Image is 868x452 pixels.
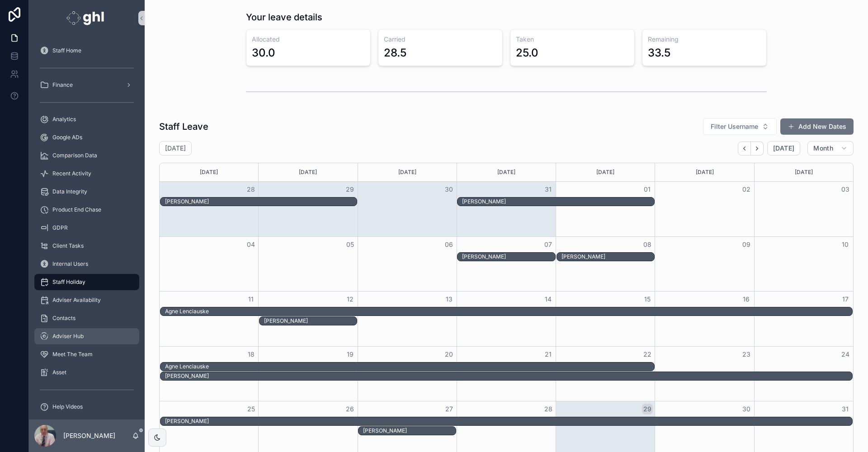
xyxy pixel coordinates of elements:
h3: Carried [384,35,497,44]
a: Contacts [34,310,139,326]
button: Select Button [703,118,777,135]
a: Analytics [34,111,139,127]
button: 10 [840,239,851,250]
h1: Staff Leave [159,120,208,133]
div: 25.0 [516,46,538,60]
button: 17 [840,294,851,305]
span: Meet The Team [52,351,93,358]
a: Google ADs [34,129,139,146]
span: Client Tasks [52,242,84,250]
button: 21 [543,349,554,360]
div: [DATE] [656,163,752,181]
div: scrollable content [29,36,145,419]
button: 15 [642,294,653,305]
span: Contacts [52,315,75,322]
div: Agne Lenciauske [165,363,654,370]
button: 31 [840,404,851,414]
div: Agne Lenciauske [165,363,654,371]
h3: Taken [516,35,629,44]
img: App logo [66,11,107,25]
div: [PERSON_NAME] [462,198,654,205]
h2: [DATE] [165,144,186,153]
button: 11 [245,294,256,305]
button: [DATE] [767,141,800,155]
button: 27 [443,404,454,414]
div: [PERSON_NAME] [462,253,555,260]
button: 22 [642,349,653,360]
div: Mark Branton [561,253,654,261]
div: 28.5 [384,46,406,60]
button: 01 [642,184,653,195]
span: Adviser Hub [52,333,84,340]
a: Help Videos [34,399,139,415]
div: Gary Brett [165,372,852,380]
span: Adviser Availability [52,297,101,304]
button: 05 [344,239,355,250]
span: [DATE] [773,144,794,152]
div: [DATE] [260,163,356,181]
a: Client Tasks [34,238,139,254]
h1: Your leave details [246,11,322,24]
span: Staff Holiday [52,278,85,286]
div: Mark Branton [462,253,555,261]
button: 18 [245,349,256,360]
button: Next [751,141,764,155]
a: Internal Users [34,256,139,272]
a: Adviser Availability [34,292,139,308]
div: [DATE] [161,163,257,181]
button: 28 [245,184,256,195]
button: 03 [840,184,851,195]
div: [PERSON_NAME] [165,198,357,205]
div: Nigel Gardner [363,427,456,435]
a: Staff Home [34,42,139,59]
span: Product End Chase [52,206,101,213]
span: Recent Activity [52,170,91,177]
button: 12 [344,294,355,305]
a: Recent Activity [34,165,139,182]
button: 31 [543,184,554,195]
div: Gary Brett [462,198,654,206]
div: Melissa Rowe [165,198,357,206]
a: Adviser Hub [34,328,139,344]
button: 06 [443,239,454,250]
span: Filter Username [711,122,758,131]
span: Comparison Data [52,152,97,159]
a: Asset [34,364,139,381]
span: Asset [52,369,66,376]
span: Help Videos [52,403,83,410]
button: 20 [443,349,454,360]
button: 30 [443,184,454,195]
div: Mark Branton [264,317,357,325]
div: Agne Lenciauske [165,307,852,315]
button: 16 [741,294,752,305]
h3: Allocated [252,35,365,44]
button: Add New Dates [780,118,854,135]
button: 13 [443,294,454,305]
p: [PERSON_NAME] [63,431,115,440]
span: Staff Home [52,47,81,54]
span: Internal Users [52,260,88,268]
button: 19 [344,349,355,360]
a: GDPR [34,220,139,236]
div: 33.5 [648,46,670,60]
div: [DATE] [756,163,852,181]
span: Month [813,144,833,152]
button: 02 [741,184,752,195]
button: 24 [840,349,851,360]
span: GDPR [52,224,68,231]
div: [PERSON_NAME] [264,317,357,325]
a: Comparison Data [34,147,139,164]
div: 30.0 [252,46,275,60]
button: Month [807,141,854,155]
span: Analytics [52,116,76,123]
div: [DATE] [359,163,455,181]
span: Google ADs [52,134,82,141]
a: Product End Chase [34,202,139,218]
h3: Remaining [648,35,761,44]
button: 23 [741,349,752,360]
div: [PERSON_NAME] [363,427,456,434]
div: Agne Lenciauske [165,308,852,315]
button: 25 [245,404,256,414]
button: 29 [344,184,355,195]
